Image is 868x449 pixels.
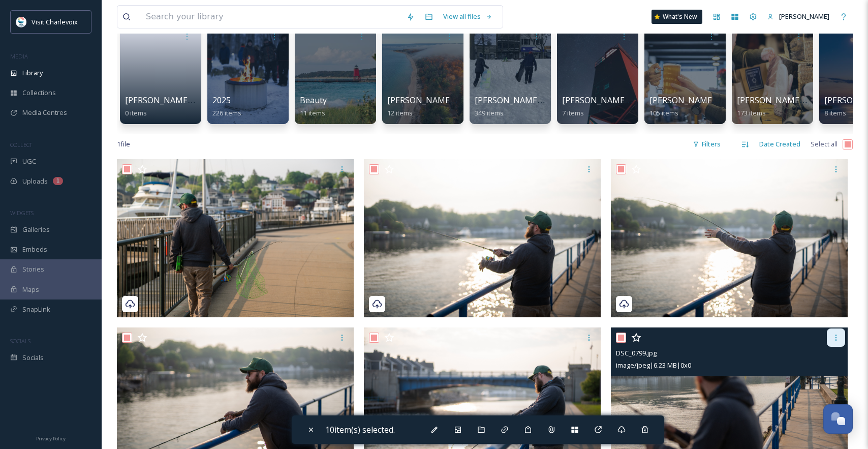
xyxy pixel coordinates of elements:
[22,68,43,78] span: Library
[10,141,32,148] span: COLLECT
[300,108,325,117] span: 11 items
[36,432,66,444] a: Privacy Policy
[22,88,56,98] span: Collections
[125,96,240,117] a: [PERSON_NAME] Fishing 20250 items
[117,139,130,149] span: 1 file
[562,95,676,106] span: [PERSON_NAME] Beauty 2019
[300,96,327,117] a: Beauty11 items
[737,95,841,106] span: [PERSON_NAME] Winter 21
[10,337,30,345] span: SOCIALS
[387,95,473,106] span: [PERSON_NAME] 2021
[36,435,66,442] span: Privacy Policy
[562,108,584,117] span: 7 items
[616,361,691,370] span: image/jpeg | 6.23 MB | 0 x 0
[824,108,846,117] span: 8 items
[652,10,702,24] a: What's New
[22,285,39,294] span: Maps
[10,52,28,60] span: MEDIA
[475,108,504,117] span: 349 items
[125,95,240,106] span: [PERSON_NAME] Fishing 2025
[22,108,67,117] span: Media Centres
[762,7,834,26] a: [PERSON_NAME]
[125,108,147,117] span: 0 items
[22,225,50,234] span: Galleries
[16,17,26,27] img: Visit-Charlevoix_Logo.jpg
[438,7,498,26] a: View all files
[364,159,601,317] img: NZF_4210.jpg
[325,424,395,435] span: 10 item(s) selected.
[22,157,36,166] span: UGC
[32,17,78,26] span: Visit Charlevoix
[387,108,413,117] span: 12 items
[10,209,34,217] span: WIDGETS
[616,348,657,357] span: DSC_0799.jpg
[649,96,756,117] a: [PERSON_NAME] Hot Cocoa105 items
[300,95,327,106] span: Beauty
[212,108,241,117] span: 226 items
[688,134,726,154] div: Filters
[737,108,766,117] span: 173 items
[649,95,756,106] span: [PERSON_NAME] Hot Cocoa
[754,134,805,154] div: Date Created
[212,95,231,106] span: 2025
[387,96,473,117] a: [PERSON_NAME] 202112 items
[475,95,560,106] span: [PERSON_NAME] 2023
[737,96,841,117] a: [PERSON_NAME] Winter 21173 items
[141,6,401,28] input: Search your library
[811,139,838,149] span: Select all
[212,96,241,117] a: 2025226 items
[22,264,44,274] span: Stories
[611,159,848,317] img: NZF_4208.jpg
[117,159,354,317] img: DSC_0927.jpg
[562,96,676,117] a: [PERSON_NAME] Beauty 20197 items
[22,305,50,314] span: SnapLink
[22,245,47,254] span: Embeds
[823,404,853,434] button: Open Chat
[779,12,829,21] span: [PERSON_NAME]
[22,353,44,363] span: Socials
[22,176,48,186] span: Uploads
[53,177,63,185] div: 1
[649,108,678,117] span: 105 items
[475,96,560,117] a: [PERSON_NAME] 2023349 items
